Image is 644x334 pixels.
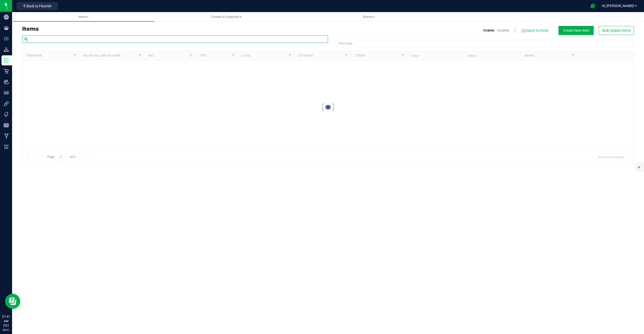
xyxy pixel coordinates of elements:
button: Create New Item [558,26,594,35]
inline-svg: Billing [4,144,9,149]
h3: Items [22,26,324,32]
a: Enabled [484,28,494,33]
inline-svg: Manufacturing [4,134,9,139]
inline-svg: Distribution [4,47,9,52]
span: Create New Item [563,28,589,32]
span: Items [78,15,89,19]
inline-svg: Configuration [4,36,9,41]
inline-svg: Users [4,79,9,85]
span: Bulk Update Items [602,28,631,32]
inline-svg: Tags [4,112,9,117]
span: Hi, [PERSON_NAME]! [602,4,634,8]
button: Back to Flourish [17,2,58,10]
span: Classes & Categories [211,15,242,19]
span: Open Ecommerce Menu [587,1,598,11]
a: Disabled [498,28,509,33]
inline-svg: Reports [4,123,9,128]
iframe: Resource center [5,294,20,309]
span: Back to Flourish [26,4,52,8]
inline-svg: User Roles [4,90,9,95]
button: Bulk Update Items [599,26,634,35]
input: Search Item Name, SKU Retail Name, or Part Number [22,35,328,43]
p: 08/21 [2,328,10,332]
inline-svg: Facilities [4,25,9,30]
inline-svg: Integrations [4,101,9,106]
button: Export to Excel [521,26,548,35]
span: Strains [363,15,375,19]
inline-svg: Inventory [4,58,9,63]
p: 07:41 AM PDT [2,314,10,328]
inline-svg: Company [4,15,9,20]
inline-svg: Retail [4,69,9,74]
